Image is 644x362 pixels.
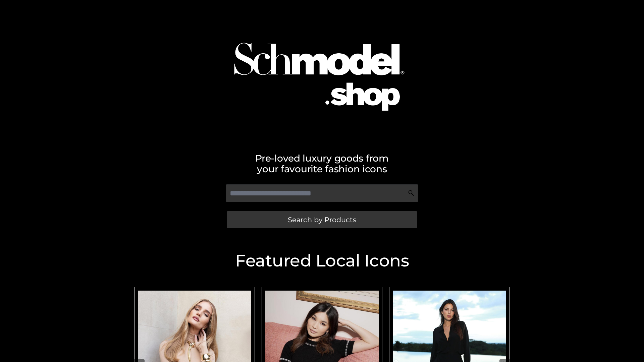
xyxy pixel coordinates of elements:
span: Search by Products [288,216,356,223]
img: Search Icon [408,190,415,196]
h2: Pre-loved luxury goods from your favourite fashion icons [131,153,513,174]
h2: Featured Local Icons​ [131,252,513,269]
a: Search by Products [227,211,417,228]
